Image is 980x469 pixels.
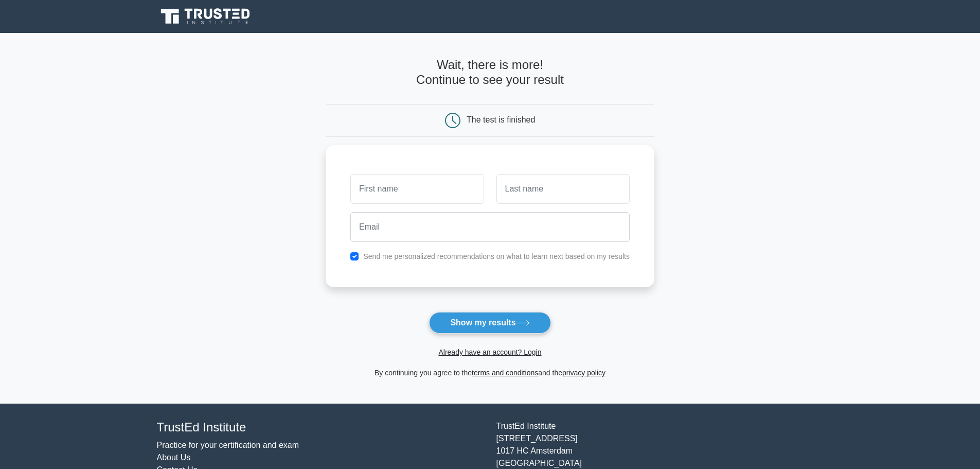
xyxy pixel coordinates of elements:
a: Practice for your certification and exam [157,441,299,449]
input: First name [350,174,484,204]
div: By continuing you agree to the and the [319,367,661,379]
label: Send me personalized recommendations on what to learn next based on my results [363,252,630,260]
button: Show my results [429,312,550,334]
a: terms and conditions [472,369,538,377]
a: About Us [157,453,191,462]
a: Already have an account? Login [438,348,541,356]
div: The test is finished [467,115,535,124]
h4: Wait, there is more! Continue to see your result [326,58,654,88]
a: privacy policy [562,369,605,377]
input: Last name [496,174,630,204]
h4: TrustEd Institute [157,420,484,435]
input: Email [350,212,630,242]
